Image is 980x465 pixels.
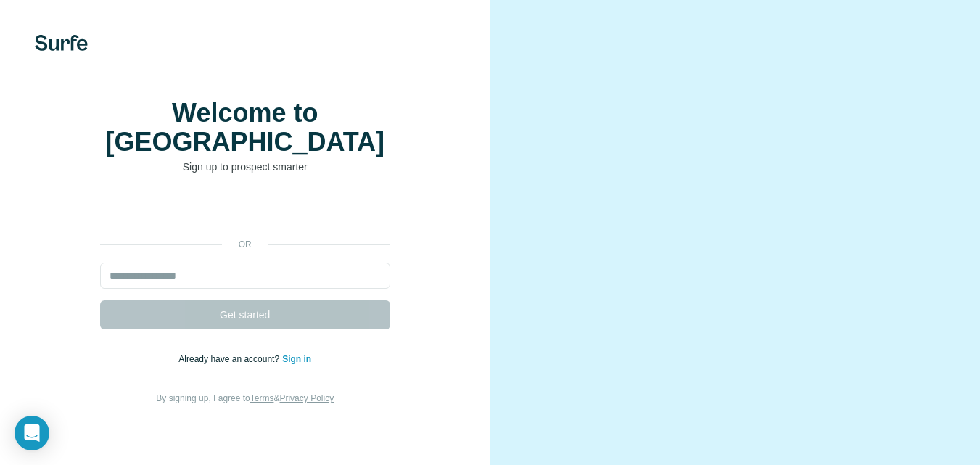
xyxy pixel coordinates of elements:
img: Surfe's logo [35,35,88,51]
h1: Welcome to [GEOGRAPHIC_DATA] [100,99,390,157]
p: or [222,238,268,251]
span: Already have an account? [178,354,282,364]
div: Open Intercom Messenger [15,416,49,450]
iframe: Botão "Fazer login com o Google" [93,196,398,228]
a: Terms [250,393,274,403]
span: By signing up, I agree to & [156,393,334,403]
a: Privacy Policy [279,393,334,403]
a: Sign in [282,354,311,364]
p: Sign up to prospect smarter [100,160,390,174]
